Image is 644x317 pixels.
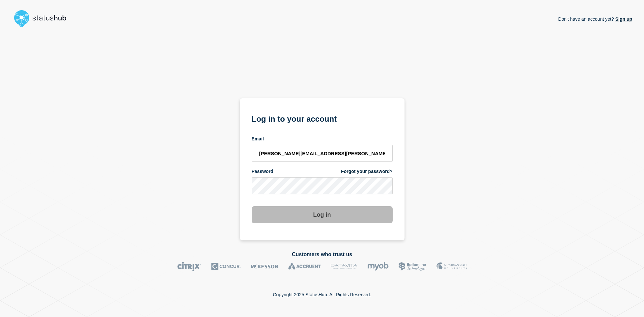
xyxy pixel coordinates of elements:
[12,252,632,257] h2: Customers who trust us
[211,262,241,271] img: Concur logo
[252,168,273,175] span: Password
[252,206,393,223] button: Log in
[252,177,393,194] input: password input
[436,262,467,271] img: MSU logo
[251,262,278,271] img: McKesson logo
[252,112,393,124] h1: Log in to your account
[273,292,371,297] p: Copyright 2025 StatusHub. All Rights Reserved.
[367,262,389,271] img: myob logo
[331,262,357,271] img: DataVita logo
[399,262,427,271] img: Bottomline logo
[558,11,632,27] p: Don't have an account yet?
[614,16,632,22] a: Sign up
[252,136,264,142] span: Email
[177,262,201,271] img: Citrix logo
[341,168,392,175] a: Forgot your password?
[252,145,393,162] input: email input
[288,262,321,271] img: Accruent logo
[12,8,74,29] img: StatusHub logo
